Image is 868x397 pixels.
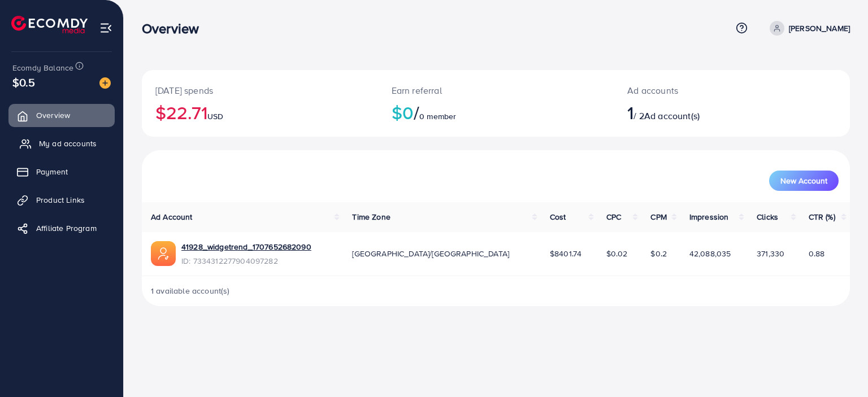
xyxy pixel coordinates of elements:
[99,77,111,89] img: image
[757,211,778,223] span: Clicks
[8,217,115,239] a: Affiliate Program
[151,211,193,223] span: Ad Account
[644,110,700,122] span: Ad account(s)
[627,84,777,97] p: Ad accounts
[809,248,825,259] span: 0.88
[151,285,230,296] span: 1 available account(s)
[689,211,729,223] span: Impression
[757,248,784,259] span: 371,330
[352,248,509,259] span: [GEOGRAPHIC_DATA]/[GEOGRAPHIC_DATA]
[151,241,176,266] img: ic-ads-acc.e4c84228.svg
[627,102,777,123] h2: / 2
[419,111,456,122] span: 0 member
[606,248,628,259] span: $0.02
[181,241,311,252] a: 41928_widgetrend_1707652682090
[650,248,667,259] span: $0.2
[36,166,68,177] span: Payment
[39,138,97,149] span: My ad accounts
[8,132,115,155] a: My ad accounts
[36,110,70,121] span: Overview
[155,84,364,97] p: [DATE] spends
[99,21,112,34] img: menu
[606,211,621,223] span: CPC
[627,99,633,125] span: 1
[36,223,97,234] span: Affiliate Program
[8,189,115,211] a: Product Links
[789,21,850,35] p: [PERSON_NAME]
[765,21,850,36] a: [PERSON_NAME]
[689,248,731,259] span: 42,088,035
[650,211,666,223] span: CPM
[809,211,835,223] span: CTR (%)
[207,111,223,122] span: USD
[392,102,601,123] h2: $0
[352,211,390,223] span: Time Zone
[155,102,364,123] h2: $22.71
[392,84,601,97] p: Earn referral
[8,160,115,183] a: Payment
[550,248,581,259] span: $8401.74
[11,16,88,33] img: logo
[12,62,73,73] span: Ecomdy Balance
[780,177,827,185] span: New Account
[769,171,839,191] button: New Account
[414,99,419,125] span: /
[181,255,311,267] span: ID: 7334312277904097282
[8,104,115,126] a: Overview
[142,20,208,37] h3: Overview
[550,211,566,223] span: Cost
[12,74,36,90] span: $0.5
[36,194,85,206] span: Product Links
